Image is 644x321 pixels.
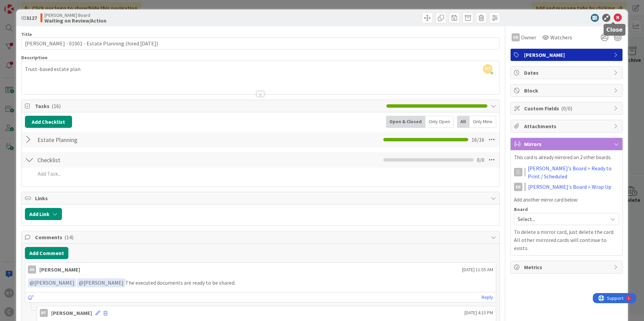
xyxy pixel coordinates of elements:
[30,279,74,286] span: [PERSON_NAME]
[462,266,493,273] span: [DATE] 11:55 AM
[524,263,610,271] span: Metrics
[524,86,610,95] span: Block
[483,64,492,74] span: RT
[482,293,493,301] a: Reply
[64,234,73,241] span: ( 14 )
[35,134,187,146] input: Add Checklist...
[524,69,610,77] span: Dates
[21,14,37,22] span: ID
[524,140,610,148] span: Mirrors
[514,207,528,212] span: Board
[79,279,84,286] span: @
[524,51,610,59] span: [PERSON_NAME]
[79,279,124,286] span: [PERSON_NAME]
[35,3,37,8] div: 1
[44,12,106,18] span: [PERSON_NAME] Board
[28,265,36,274] div: AA
[386,116,425,128] div: Open & Closed
[425,116,454,128] div: Only Open
[550,33,572,41] span: Watchers
[524,122,610,130] span: Attachments
[35,233,487,241] span: Comments
[21,31,32,37] label: Title
[35,194,487,202] span: Links
[514,154,619,162] p: This card is already mirrored on 2 other boards.
[51,309,92,317] div: [PERSON_NAME]
[457,116,470,128] div: All
[521,33,536,41] span: Owner
[40,309,48,317] div: RT
[464,309,493,316] span: [DATE] 4:15 PM
[21,55,47,61] span: Description
[514,183,522,191] div: ER
[39,265,80,274] div: [PERSON_NAME]
[26,14,37,21] b: 3127
[524,104,610,112] span: Custom Fields
[21,37,500,49] input: type card name here...
[514,196,619,204] p: Add another mirror card below:
[28,278,493,287] p: The executed documents are ready to be shared.
[25,208,62,220] button: Add Link
[477,156,484,164] span: 0 / 0
[35,154,187,166] input: Add Checklist...
[14,1,31,9] span: Support
[528,164,619,180] a: [PERSON_NAME]'s Board > Ready to Print / Scheduled
[512,33,520,41] div: ER
[514,228,619,252] p: To delete a mirror card, just delete the card. All other mirrored cards will continue to exists.
[30,279,34,286] span: @
[35,102,383,110] span: Tasks
[518,214,604,224] span: Select...
[470,116,496,128] div: Only Mine
[52,103,61,109] span: ( 16 )
[44,18,106,23] b: Waiting on Review/Action
[472,136,484,144] span: 16 / 16
[561,105,572,112] span: ( 0/0 )
[25,247,68,259] button: Add Comment
[25,65,496,73] p: Trust-based estate plan
[528,183,611,191] a: [PERSON_NAME]'s Board > Wrap Up
[606,27,623,33] h5: Close
[25,116,72,128] button: Add Checklist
